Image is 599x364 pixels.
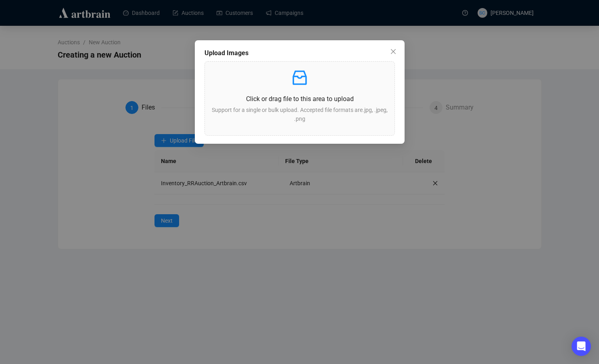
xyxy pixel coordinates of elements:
button: Close [387,45,400,58]
span: close [390,48,397,55]
p: Support for a single or bulk upload. Accepted file formats are .jpg, .jpeg, .png [211,105,388,123]
div: Open Intercom Messenger [572,337,591,356]
span: inboxClick or drag file to this area to uploadSupport for a single or bulk upload. Accepted file ... [205,62,394,135]
span: inbox [290,68,309,87]
div: Upload Images [205,48,395,58]
p: Click or drag file to this area to upload [211,94,388,104]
